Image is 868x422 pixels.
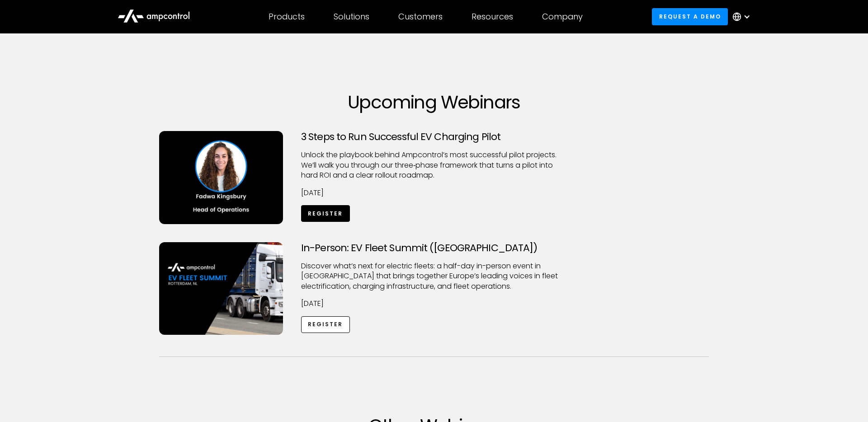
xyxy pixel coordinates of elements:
[542,12,583,22] div: Company
[269,12,305,22] div: Products
[301,150,567,180] p: Unlock the playbook behind Ampcontrol’s most successful pilot projects. We’ll walk you through ou...
[472,12,513,22] div: Resources
[652,8,728,25] a: Request a demo
[301,188,567,198] p: [DATE]
[301,131,567,143] h3: 3 Steps to Run Successful EV Charging Pilot
[398,12,443,22] div: Customers
[301,205,350,222] a: Register
[301,316,350,333] a: Register
[301,299,567,309] p: [DATE]
[301,242,567,254] h3: In-Person: EV Fleet Summit ([GEOGRAPHIC_DATA])
[334,12,369,22] div: Solutions
[159,91,709,113] h1: Upcoming Webinars
[301,261,567,291] p: ​Discover what’s next for electric fleets: a half-day in-person event in [GEOGRAPHIC_DATA] that b...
